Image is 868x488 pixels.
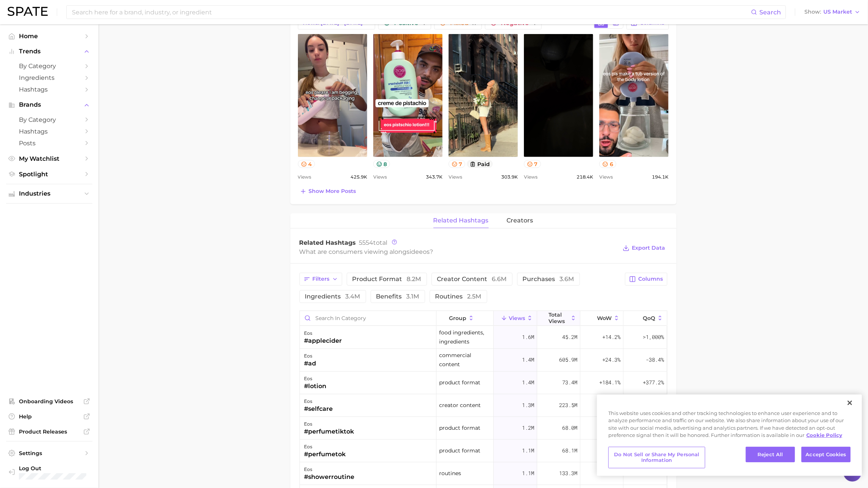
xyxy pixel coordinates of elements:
[407,275,421,283] span: 8.2m
[304,329,342,338] div: eos
[298,186,358,197] button: Show more posts
[6,153,92,165] a: My Watchlist
[6,60,92,72] a: by Category
[304,450,346,459] div: #perfumetok
[299,273,342,286] button: Filters
[373,160,390,168] button: 8
[19,116,79,123] span: by Category
[507,217,533,224] span: creators
[437,276,507,282] span: creator content
[6,114,92,126] a: by Category
[309,188,356,194] span: Show more posts
[19,48,79,55] span: Trends
[599,173,613,182] span: Views
[759,9,781,16] span: Search
[501,173,518,182] span: 303.9k
[597,410,862,443] div: This website uses cookies and other tracking technologies to enhance user experience and to analy...
[6,188,92,199] button: Industries
[407,293,419,300] span: 3.1m
[439,378,480,387] span: product format
[436,311,494,326] button: group
[599,378,620,387] span: +184.1%
[304,442,346,451] div: eos
[522,355,534,364] span: 1.4m
[305,294,360,300] span: ingredients
[304,427,354,436] div: #perfumetiktok
[562,378,577,387] span: 73.4m
[304,336,342,345] div: #applecider
[6,84,92,95] a: Hashtags
[439,469,461,478] span: routines
[439,351,491,369] span: commercial content
[304,420,354,429] div: eos
[597,395,862,476] div: Privacy
[537,311,580,326] button: Total Views
[639,276,663,282] span: Columns
[19,128,79,135] span: Hashtags
[643,315,655,321] span: QoQ
[522,469,534,478] span: 1.1m
[304,472,355,482] div: #showerroutine
[394,20,425,26] span: Positive
[19,171,79,178] span: Spotlight
[804,10,821,14] span: Show
[351,173,367,182] span: 425.9k
[623,311,667,326] button: QoQ
[439,446,480,455] span: product format
[19,140,79,147] span: Posts
[19,413,79,420] span: Help
[435,294,482,300] span: routines
[522,333,534,342] span: 1.6m
[746,447,795,463] button: Reject All
[6,168,92,180] a: Spotlight
[304,382,327,391] div: #lotion
[501,20,536,26] span: Negative
[300,349,667,371] button: eos#adcommercial content1.4m605.9m+24.3%-38.4%
[523,276,574,282] span: purchases
[304,404,333,413] div: #selfcare
[19,62,79,70] span: by Category
[599,160,616,168] button: 6
[352,276,421,282] span: product format
[449,160,466,168] button: 7
[19,155,79,162] span: My Watchlist
[313,276,330,282] span: Filters
[6,137,92,149] a: Posts
[608,447,705,468] button: Do Not Sell or Share My Personal Information, Opens the preference center dialog
[560,275,574,283] span: 3.6m
[304,351,316,361] div: eos
[304,374,327,383] div: eos
[467,160,493,168] button: paid
[300,371,667,394] button: eos#lotionproduct format1.4m73.4m+184.1%+377.2%
[304,359,316,368] div: #ad
[304,397,333,406] div: eos
[419,248,430,255] span: eos
[298,160,315,168] button: 4
[8,7,48,16] img: SPATE
[6,46,92,57] button: Trends
[632,245,665,251] span: Export Data
[580,311,623,326] button: WoW
[299,247,617,257] div: What are consumers viewing alongside ?
[6,72,92,84] a: Ingredients
[602,333,620,342] span: +14.2%
[19,190,79,197] span: Industries
[298,173,312,182] span: Views
[19,33,79,40] span: Home
[299,239,356,246] span: Related Hashtags
[300,417,667,440] button: eos#perfumetiktokproduct format1.2m68.0m+7.2%+171.2%
[6,463,92,482] a: Log out. Currently logged in with e-mail cfuentes@onscent.com.
[19,86,79,93] span: Hashtags
[6,411,92,422] a: Help
[19,74,79,81] span: Ingredients
[359,239,374,246] span: 5554
[602,355,620,364] span: +24.3%
[801,447,851,463] button: Accept Cookies
[449,315,466,321] span: group
[300,326,667,349] button: eos#appleciderfood ingredients, ingredients1.6m45.2m+14.2%>1,000%
[359,239,388,246] span: total
[433,217,489,224] span: related hashtags
[494,311,537,326] button: Views
[300,462,667,485] button: eos#showerroutineroutines1.1m133.3m+27.9%-8.4%
[300,311,436,325] input: Search in category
